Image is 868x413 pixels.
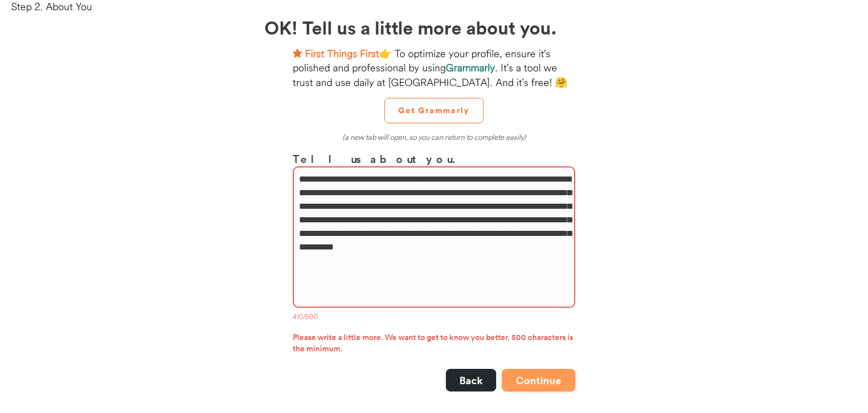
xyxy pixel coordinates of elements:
strong: First Things First [305,47,379,60]
em: (a new tab will open, so you can return to complete easily) [342,132,526,141]
h2: OK! Tell us a little more about you. [264,14,604,41]
button: Back [446,369,496,392]
div: 👉 To optimize your profile, ensure it's polished and professional by using . It's a tool we trust... [293,46,575,89]
strong: Grammarly [446,61,495,74]
h3: Tell us about you. [293,150,575,167]
button: Continue [502,369,575,392]
div: 410/500 [293,312,575,324]
button: Get Grammarly [384,98,484,123]
div: Please write a little more. We want to get to know you better. 500 characters is the minimum. [293,332,575,358]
